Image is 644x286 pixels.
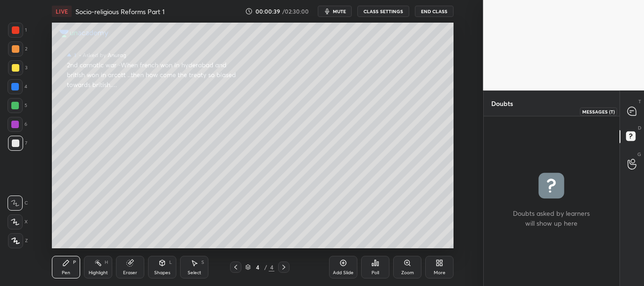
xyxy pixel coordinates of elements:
h4: Socio-religious Reforms Part 1 [75,7,165,16]
div: 6 [8,117,27,132]
div: Add Slide [333,270,354,275]
div: 4 [8,79,27,94]
div: Poll [372,270,379,275]
div: 4 [269,263,274,271]
div: grid [484,116,620,286]
p: T [638,98,641,105]
div: Highlight [89,270,108,275]
div: 1 [8,23,27,38]
div: C [8,196,28,211]
div: More [434,270,446,275]
div: 4 [253,264,262,270]
p: D [638,124,641,131]
div: S [201,260,204,265]
div: Shapes [154,270,170,275]
div: 2 [8,41,27,57]
div: LIVE [52,6,72,17]
p: G [637,151,641,158]
div: Pen [62,270,70,275]
div: Messages (T) [580,107,617,116]
div: Z [8,233,28,248]
div: X [8,214,28,229]
div: Select [188,270,201,275]
div: Eraser [123,270,137,275]
div: H [105,260,108,265]
div: 7 [8,136,27,151]
div: Zoom [401,270,414,275]
button: mute [318,6,352,17]
div: / [264,264,267,270]
span: mute [333,8,346,15]
p: Doubts [484,91,520,116]
div: 5 [8,98,27,113]
button: End Class [415,6,454,17]
div: P [73,260,76,265]
button: CLASS SETTINGS [357,6,409,17]
div: 3 [8,60,27,75]
div: L [169,260,172,265]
